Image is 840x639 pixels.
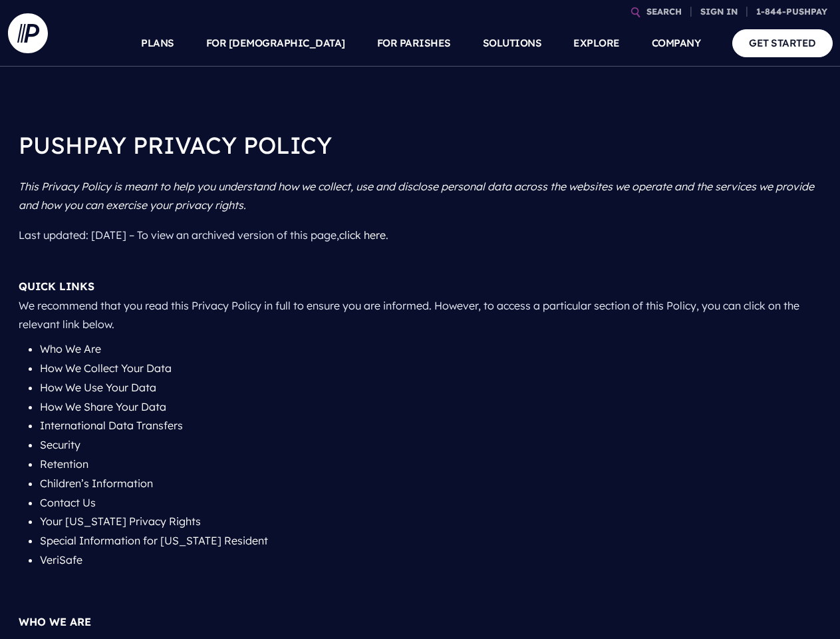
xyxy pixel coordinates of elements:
a: Children’s Information [40,477,153,490]
a: EXPLORE [573,20,620,67]
a: click here [339,228,386,242]
a: Special Information for [US_STATE] Resident [40,534,268,547]
a: PLANS [141,20,174,67]
h1: PUSHPAY PRIVACY POLICY [19,120,822,172]
a: International Data Transfers [40,419,183,432]
a: How We Use Your Data [40,381,156,394]
a: SOLUTIONS [483,20,542,67]
a: How We Collect Your Data [40,361,172,375]
a: COMPANY [652,20,701,67]
a: Contact Us [40,496,96,509]
p: We recommend that you read this Privacy Policy in full to ensure you are informed. However, to ac... [19,272,822,339]
a: Who We Are [40,342,101,355]
a: FOR PARISHES [377,20,451,67]
a: Security [40,438,80,451]
a: GET STARTED [732,29,833,57]
b: QUICK LINKS [19,280,94,293]
a: Retention [40,457,88,471]
p: Last updated: [DATE] – To view an archived version of this page, . [19,220,822,250]
i: This Privacy Policy is meant to help you understand how we collect, use and disclose personal dat... [19,180,814,212]
b: WHO WE ARE [19,615,91,628]
a: FOR [DEMOGRAPHIC_DATA] [206,20,345,67]
a: How We Share Your Data [40,400,166,413]
a: VeriSafe [40,553,82,566]
a: Your [US_STATE] Privacy Rights [40,515,201,528]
